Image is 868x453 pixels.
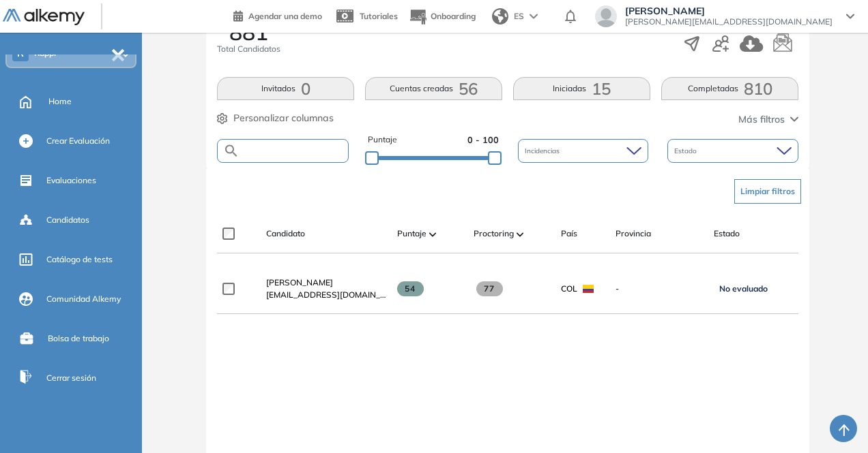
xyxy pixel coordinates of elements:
[431,11,476,21] span: Onboarding
[217,77,354,100] button: Invitados0
[714,228,740,240] span: Estado
[467,134,499,146] span: 0 - 100
[492,8,508,25] img: world
[46,214,89,226] span: Candidatos
[397,281,424,296] span: 54
[625,5,833,16] span: [PERSON_NAME]
[233,7,322,23] a: Agendar una demo
[517,232,523,236] img: [missing "en.ARROW_ALT" translation]
[223,142,240,159] img: SEARCH_ALT
[738,112,798,127] button: Más filtros
[525,146,562,156] span: Incidencias
[429,232,436,236] img: [missing "en.ARROW_ALT" translation]
[217,43,280,55] span: Total Candidatos
[233,111,334,125] span: Personalizar columnas
[409,2,476,31] button: Onboarding
[561,283,577,295] span: COL
[667,139,798,163] div: Estado
[719,283,768,294] span: No evaluado
[46,174,96,187] span: Evaluaciones
[661,77,798,100] button: Completadas810
[397,228,426,240] span: Puntaje
[248,11,322,21] span: Agendar una demo
[513,77,650,100] button: Iniciadas15
[266,277,386,289] a: [PERSON_NAME]
[266,289,386,301] span: [EMAIL_ADDRESS][DOMAIN_NAME]
[616,228,651,240] span: Provincia
[48,95,72,108] span: Home
[365,77,502,100] button: Cuentas creadas56
[266,228,305,240] span: Candidato
[46,253,113,266] span: Catálogo de tests
[474,228,514,240] span: Proctoring
[46,135,110,147] span: Crear Evaluación
[625,16,833,27] span: [PERSON_NAME][EMAIL_ADDRESS][DOMAIN_NAME]
[48,332,109,345] span: Bolsa de trabajo
[738,112,785,127] span: Más filtros
[530,14,538,19] img: arrow
[368,134,397,146] span: Puntaje
[561,228,577,240] span: País
[217,111,334,125] button: Personalizar columnas
[734,179,801,204] button: Limpiar filtros
[266,277,333,287] span: [PERSON_NAME]
[360,11,398,21] span: Tutoriales
[3,9,85,26] img: Logo
[674,146,699,156] span: Estado
[514,10,524,22] span: ES
[583,285,594,293] img: COL
[518,139,649,163] div: Incidencias
[46,372,96,384] span: Cerrar sesión
[616,283,703,295] span: -
[46,293,121,305] span: Comunidad Alkemy
[476,281,503,296] span: 77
